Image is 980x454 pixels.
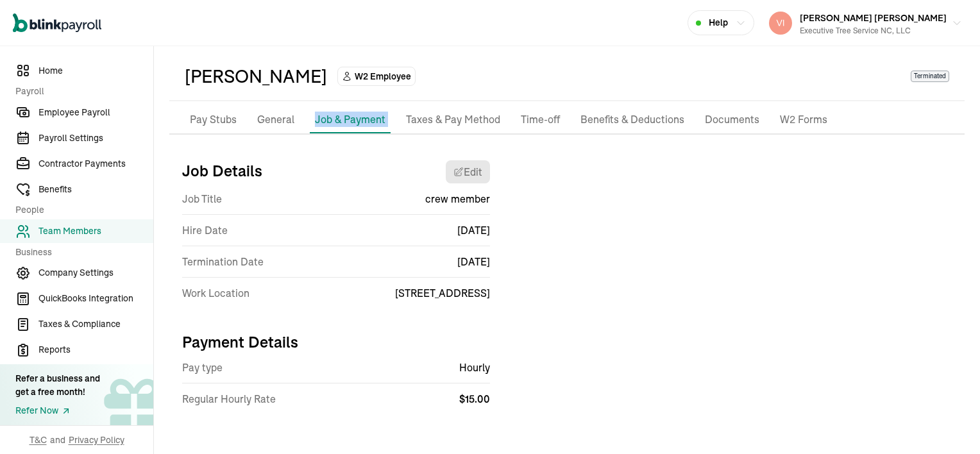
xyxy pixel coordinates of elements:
[709,16,728,29] span: Help
[315,112,385,127] p: Job & Payment
[38,64,153,78] span: Home
[38,292,153,305] span: QuickBooks Integration
[182,360,223,375] span: Pay type
[355,70,411,83] span: W2 Employee
[38,183,153,196] span: Benefits
[190,112,237,128] p: Pay Stubs
[580,112,684,128] p: Benefits & Deductions
[38,266,153,280] span: Company Settings
[182,160,262,183] h3: Job Details
[38,224,153,238] span: Team Members
[13,4,101,42] nav: Global
[457,254,490,269] span: [DATE]
[15,246,146,259] span: Business
[705,112,759,128] p: Documents
[446,160,490,183] button: Edit
[916,392,980,454] iframe: Chat Widget
[38,131,153,145] span: Payroll Settings
[15,85,146,98] span: Payroll
[780,112,827,128] p: W2 Forms
[30,433,47,446] span: T&C
[182,391,276,407] span: Regular Hourly Rate
[800,12,947,24] span: [PERSON_NAME] [PERSON_NAME]
[182,332,490,352] h3: Payment Details
[182,254,264,269] span: Termination Date
[395,285,490,301] span: [STREET_ADDRESS]
[38,317,153,331] span: Taxes & Compliance
[38,106,153,119] span: Employee Payroll
[185,63,327,90] div: [PERSON_NAME]
[182,191,222,206] span: Job Title
[182,285,249,301] span: Work Location
[911,71,949,82] span: Terminated
[406,112,500,128] p: Taxes & Pay Method
[69,433,124,446] span: Privacy Policy
[257,112,294,128] p: General
[182,223,228,238] span: Hire Date
[459,392,490,405] span: $ 15.00
[15,203,146,217] span: People
[15,404,100,417] a: Refer Now
[38,343,153,357] span: Reports
[459,360,490,375] span: Hourly
[38,157,153,171] span: Contractor Payments
[800,25,947,37] div: Executive Tree Service NC, LLC
[521,112,560,128] p: Time-off
[688,10,754,35] button: Help
[457,223,490,238] span: [DATE]
[15,372,100,399] div: Refer a business and get a free month!
[764,7,967,39] button: [PERSON_NAME] [PERSON_NAME]Executive Tree Service NC, LLC
[425,191,490,206] span: crew member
